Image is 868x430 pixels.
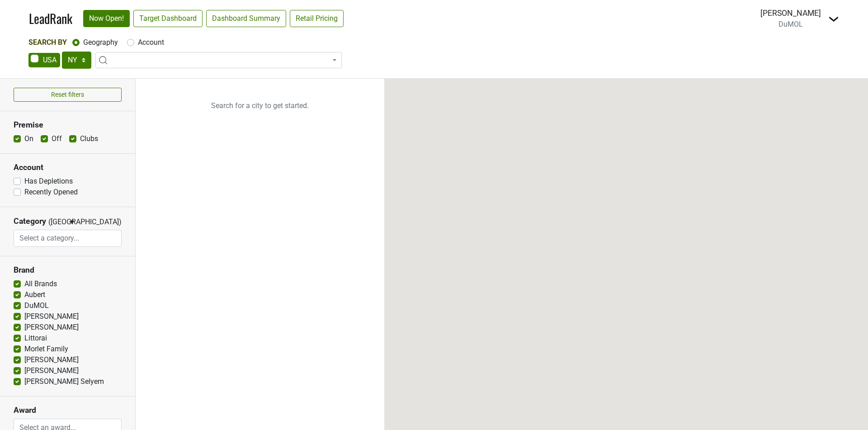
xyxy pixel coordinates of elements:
h3: Award [14,406,122,415]
p: Search for a city to get started. [136,79,384,133]
label: [PERSON_NAME] [24,322,79,333]
h3: Account [14,163,122,172]
label: Geography [83,37,118,48]
label: Clubs [80,133,98,144]
button: Reset filters [14,88,122,102]
label: Off [52,133,62,144]
label: [PERSON_NAME] [24,311,79,322]
span: DuMOL [778,20,803,28]
label: All Brands [24,279,57,289]
h3: Premise [14,120,122,130]
label: Account [138,37,164,48]
a: Target Dashboard [133,10,203,27]
span: Search By [28,38,67,47]
label: Morlet Family [24,344,68,354]
img: Dropdown Menu [828,14,839,24]
h3: Category [14,217,46,226]
label: Aubert [24,289,45,300]
label: Recently Opened [24,187,78,198]
a: Now Open! [83,10,130,27]
label: On [24,133,33,144]
a: LeadRank [29,9,72,28]
label: Littorai [24,333,47,344]
input: Select a category... [14,230,122,247]
label: Has Depletions [24,176,73,187]
a: Dashboard Summary [206,10,286,27]
label: [PERSON_NAME] [24,365,79,376]
span: ▼ [69,218,75,226]
h3: Brand [14,265,122,275]
label: [PERSON_NAME] Selyem [24,376,104,387]
a: Retail Pricing [290,10,344,27]
div: [PERSON_NAME] [760,7,821,19]
label: DuMOL [24,300,49,311]
label: [PERSON_NAME] [24,354,79,365]
span: ([GEOGRAPHIC_DATA]) [48,217,66,230]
